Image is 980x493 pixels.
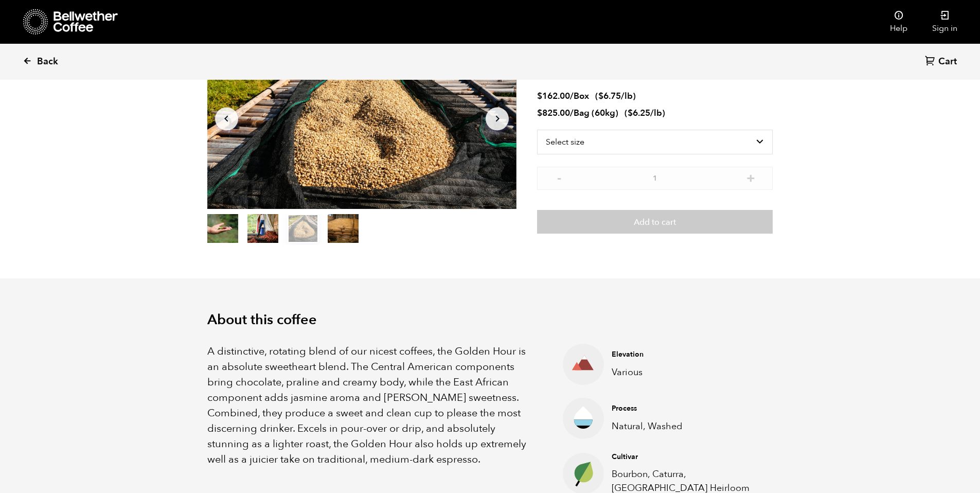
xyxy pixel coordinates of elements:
span: ( ) [625,107,665,119]
h4: Elevation [612,349,757,360]
button: - [553,172,565,182]
span: Box [574,90,589,102]
bdi: 6.25 [628,107,650,119]
bdi: 162.00 [537,90,570,102]
span: Cart [938,56,957,68]
span: / [570,107,574,119]
span: $ [537,90,542,102]
span: $ [598,90,603,102]
p: Various [612,365,757,379]
span: $ [628,107,633,119]
span: $ [537,107,542,119]
h2: About this coffee [207,312,773,328]
p: A distinctive, rotating blend of our nicest coffees, the Golden Hour is an absolute sweetheart bl... [207,344,538,467]
a: Cart [925,55,959,69]
span: Back [37,56,58,68]
span: /lb [621,90,633,102]
span: ( ) [595,90,636,102]
bdi: 825.00 [537,107,570,119]
span: Bag (60kg) [574,107,618,119]
button: Add to cart [537,210,773,234]
button: + [744,172,757,182]
span: /lb [650,107,662,119]
span: / [570,90,574,102]
p: Natural, Washed [612,419,757,433]
h4: Process [612,403,757,414]
bdi: 6.75 [598,90,621,102]
h4: Cultivar [612,452,757,462]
